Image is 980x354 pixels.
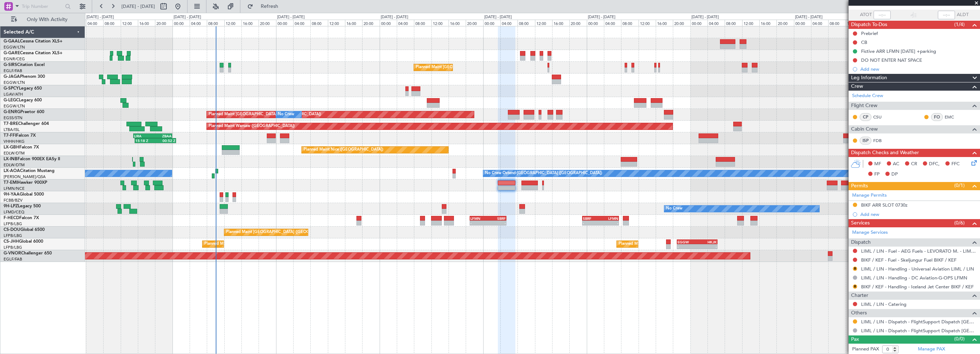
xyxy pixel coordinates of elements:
[226,227,339,238] div: Planned Maint [GEOGRAPHIC_DATA] ([GEOGRAPHIC_DATA])
[4,75,45,79] a: G-JAGAPhenom 300
[874,161,881,168] span: MF
[776,20,794,26] div: 20:00
[414,20,431,26] div: 08:00
[4,181,47,185] a: T7-EMIHawker 900XP
[957,11,969,19] span: ALDT
[4,251,52,256] a: G-VNORChallenger 650
[259,20,276,26] div: 20:00
[583,216,601,221] div: SBRF
[861,328,976,334] a: LIML / LIN - Dispatch - FlightSupport Dispatch [GEOGRAPHIC_DATA]
[4,75,20,79] span: G-JAGA
[484,14,512,20] div: [DATE] - [DATE]
[860,137,871,145] div: ISP
[588,14,615,20] div: [DATE] - [DATE]
[4,216,39,220] a: F-HECDFalcon 7X
[4,51,20,55] span: G-GARE
[861,266,974,272] a: LIML / LIN - Handling - Universal Aviation LIML / LIN
[918,346,945,353] a: Manage PAX
[600,221,618,225] div: -
[241,20,259,26] div: 16:00
[795,14,822,20] div: [DATE] - [DATE]
[697,240,717,244] div: HKJK
[851,149,919,157] span: Dispatch Checks and Weather
[891,171,898,178] span: DP
[4,233,22,238] a: LFPB/LBG
[304,145,383,155] div: Planned Maint Nice ([GEOGRAPHIC_DATA])
[4,151,25,156] a: EDLW/DTM
[852,229,888,236] a: Manage Services
[255,4,285,9] span: Refresh
[488,216,506,221] div: SBRF
[828,20,845,26] div: 08:00
[861,39,867,45] div: CB
[621,20,638,26] div: 08:00
[4,98,19,102] span: G-LEGC
[4,122,18,126] span: T7-BRE
[431,20,449,26] div: 12:00
[207,20,224,26] div: 08:00
[851,292,868,300] span: Charter
[4,169,55,173] a: LX-AOACitation Mustang
[153,134,172,138] div: ZBAA
[656,20,673,26] div: 16:00
[851,74,887,82] span: Leg Information
[852,346,879,353] label: Planned PAX
[8,14,77,25] button: Only With Activity
[861,301,906,307] a: LIML / LIN - Catering
[639,20,656,26] div: 12:00
[851,21,887,29] span: Dispatch To-Dos
[811,20,828,26] div: 04:00
[860,66,976,72] div: Add new
[4,257,22,262] a: EGLF/FAB
[600,216,618,221] div: LFMN
[4,162,25,168] a: EDLW/DTM
[4,110,44,114] a: G-ENRGPraetor 600
[851,335,859,344] span: Pax
[911,161,917,168] span: CR
[4,103,25,109] a: EGGW/LTN
[742,20,759,26] div: 12:00
[587,20,604,26] div: 00:00
[691,14,719,20] div: [DATE] - [DATE]
[4,39,20,44] span: G-GAAL
[277,14,305,20] div: [DATE] - [DATE]
[244,1,287,12] button: Refresh
[209,121,295,132] div: Planned Maint Warsaw ([GEOGRAPHIC_DATA])
[725,20,742,26] div: 08:00
[4,56,25,62] a: EGNR/CEG
[861,284,974,290] a: BIKF / KEF - Handling - Iceland Jet Center BIKF / KEF
[209,109,321,120] div: Planned Maint [GEOGRAPHIC_DATA] ([GEOGRAPHIC_DATA])
[851,102,877,110] span: Flight Crew
[893,161,899,168] span: AC
[4,133,36,138] a: T7-FFIFalcon 7X
[874,171,880,178] span: FP
[470,221,488,225] div: -
[861,202,907,208] div: BIKF ARR SLOT 0730z
[293,20,310,26] div: 04:00
[954,182,965,189] span: (0/1)
[485,168,602,179] div: No Crew Ostend-[GEOGRAPHIC_DATA] ([GEOGRAPHIC_DATA])
[4,98,42,102] a: G-LEGCLegacy 600
[861,30,878,36] div: Prebrief
[851,125,878,133] span: Cabin Crew
[22,1,63,12] input: Trip Number
[4,139,25,144] a: VHHH/HKG
[4,228,20,232] span: CS-DOU
[4,86,42,91] a: G-SPCYLegacy 650
[416,62,528,73] div: Planned Maint [GEOGRAPHIC_DATA] ([GEOGRAPHIC_DATA])
[861,275,967,281] a: LIML / LIN - Handling - DC Aviation-G-OPS LFMN
[4,228,45,232] a: CS-DOUGlobal 6500
[190,20,207,26] div: 04:00
[204,239,317,249] div: Planned Maint [GEOGRAPHIC_DATA] ([GEOGRAPHIC_DATA])
[135,138,155,143] div: 15:18 Z
[4,92,23,97] a: LGAV/ATH
[4,239,19,244] span: CS-JHH
[583,221,601,225] div: -
[673,20,690,26] div: 20:00
[851,238,871,247] span: Dispatch
[929,161,940,168] span: DFC,
[310,20,327,26] div: 08:00
[103,20,120,26] div: 08:00
[121,3,155,10] span: [DATE] - [DATE]
[4,110,20,114] span: G-ENRG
